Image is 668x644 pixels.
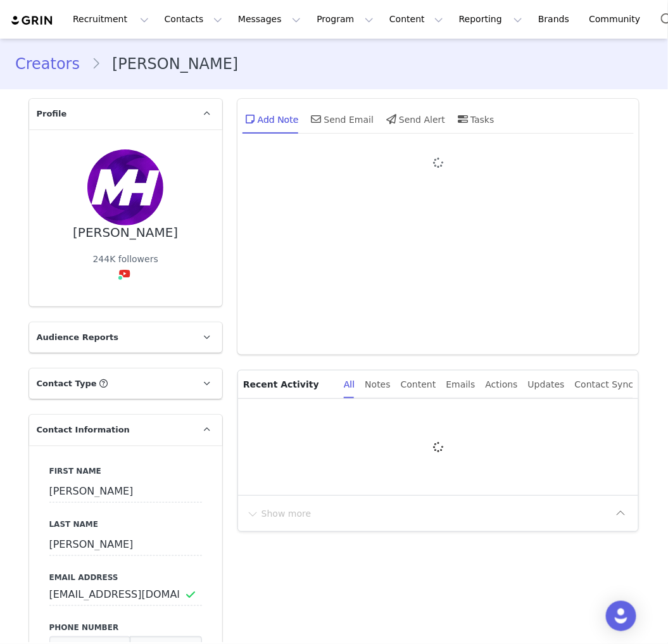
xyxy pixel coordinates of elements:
div: Actions [486,370,518,399]
a: Community [582,5,654,34]
img: 79f3e486-a677-4b95-b7b9-c9dec7cd64ae--s.jpg [87,149,163,225]
div: Add Note [243,104,299,134]
label: Email Address [49,572,202,583]
label: First Name [49,465,202,477]
p: Recent Activity [243,370,334,398]
div: Tasks [455,104,495,134]
div: 244K followers [93,253,158,266]
a: Creators [15,53,91,75]
div: All [344,370,355,399]
div: Emails [446,370,476,399]
div: Content [401,370,436,399]
div: Open Intercom Messenger [606,601,636,631]
input: Email Address [49,583,202,606]
label: Last Name [49,519,202,530]
div: [PERSON_NAME] [73,225,178,240]
a: Brands [531,5,581,34]
div: Contact Sync [575,370,634,399]
div: Notes [365,370,390,399]
button: Contacts [157,5,230,34]
div: Updates [528,370,565,399]
div: Send Email [309,104,374,134]
button: Messages [230,5,308,34]
div: Send Alert [384,104,445,134]
button: Program [309,5,381,34]
span: Audience Reports [37,331,119,344]
button: Show more [246,503,312,524]
img: grin logo [10,15,54,27]
button: Reporting [451,5,530,34]
span: Profile [37,108,67,120]
span: Contact Type [37,377,97,390]
button: Content [382,5,451,34]
span: Contact Information [37,424,130,436]
button: Recruitment [65,5,156,34]
label: Phone Number [49,622,202,633]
